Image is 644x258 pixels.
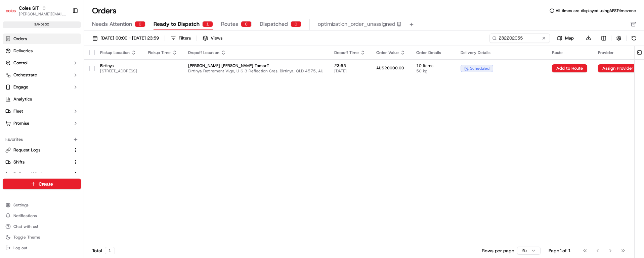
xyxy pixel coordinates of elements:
div: Dropoff Time [334,50,366,55]
span: Orchestrate [13,72,37,78]
button: Delivery Windows [3,169,81,180]
button: Coles SIT [19,5,39,11]
span: Orders [13,36,27,42]
span: Fleet [13,108,23,114]
span: Needs Attention [92,20,132,28]
a: Orders [3,34,81,44]
span: 23:55 [334,63,366,68]
span: Ready to Dispatch [154,20,200,28]
span: Shifts [13,159,25,165]
button: Orchestrate [3,70,81,80]
div: 0 [135,21,145,27]
span: Request Logs [13,147,40,153]
button: Views [200,34,225,43]
a: Delivery Windows [5,171,70,177]
a: Request Logs [5,147,70,153]
button: Promise [3,118,81,129]
span: Views [211,35,222,41]
span: Deliveries [13,48,33,54]
div: sandbox [3,21,81,28]
span: AU$20000.00 [376,65,404,71]
div: 1 [105,247,115,254]
div: 0 [241,21,252,27]
button: Notifications [3,211,81,220]
span: 10 items [416,63,450,68]
span: Create [39,181,53,187]
div: Pickup Time [148,50,177,55]
button: [PERSON_NAME][EMAIL_ADDRESS][PERSON_NAME][PERSON_NAME][DOMAIN_NAME] [19,11,67,17]
button: [DATE] 00:00 - [DATE] 23:59 [89,34,162,43]
button: Map [553,34,578,42]
div: Route [552,50,587,55]
span: Dispatched [260,20,288,28]
button: Log out [3,243,81,253]
span: 50 kg [416,68,450,74]
button: Coles SITColes SIT[PERSON_NAME][EMAIL_ADDRESS][PERSON_NAME][PERSON_NAME][DOMAIN_NAME] [3,3,70,19]
button: Assign Provider [598,64,638,72]
div: Order Value [376,50,405,55]
span: Map [565,35,574,41]
span: Toggle Theme [13,235,40,240]
a: Analytics [3,94,81,105]
span: Log out [13,245,27,251]
div: Page 1 of 1 [549,247,571,254]
span: Notifications [13,213,37,218]
span: [PERSON_NAME] [PERSON_NAME] TomarT [188,63,324,68]
div: Total [92,247,115,254]
span: Chat with us! [13,224,38,229]
a: Deliveries [3,46,81,56]
span: [STREET_ADDRESS] [100,68,137,74]
span: scheduled [470,66,489,71]
h1: Orders [92,5,117,16]
button: Filters [168,34,194,43]
div: 0 [291,21,301,27]
span: Delivery Windows [13,171,49,177]
span: [DATE] [334,68,366,74]
button: Shifts [3,157,81,168]
span: Control [13,60,28,66]
button: Chat with us! [3,222,81,231]
img: Coles SIT [5,5,16,16]
button: Request Logs [3,145,81,155]
div: Delivery Details [461,50,541,55]
button: Add to Route [552,64,587,72]
span: Promise [13,120,29,126]
span: Analytics [13,96,32,102]
button: Create [3,179,81,189]
span: Settings [13,202,29,208]
button: Refresh [629,34,639,43]
div: Favorites [3,134,81,145]
span: All times are displayed using AEST timezone [556,8,636,13]
button: Engage [3,82,81,92]
a: Shifts [5,159,70,165]
p: Rows per page [482,247,514,254]
button: Control [3,58,81,68]
div: 1 [202,21,213,27]
div: Order Details [416,50,450,55]
span: Birtinya Retirement Vlge, U 6 3 Reflection Cres, Birtinya, QLD 4575, AU [188,68,324,74]
div: Dropoff Location [188,50,324,55]
span: optimization_order_unassigned [318,20,395,28]
button: Settings [3,200,81,210]
div: Pickup Location [100,50,137,55]
button: Toggle Theme [3,233,81,242]
button: Fleet [3,106,81,117]
input: Type to search [489,34,550,43]
span: Engage [13,84,28,90]
div: Filters [179,35,191,41]
span: [DATE] 00:00 - [DATE] 23:59 [100,35,159,41]
span: Birtinya [100,63,137,68]
span: Routes [221,20,238,28]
